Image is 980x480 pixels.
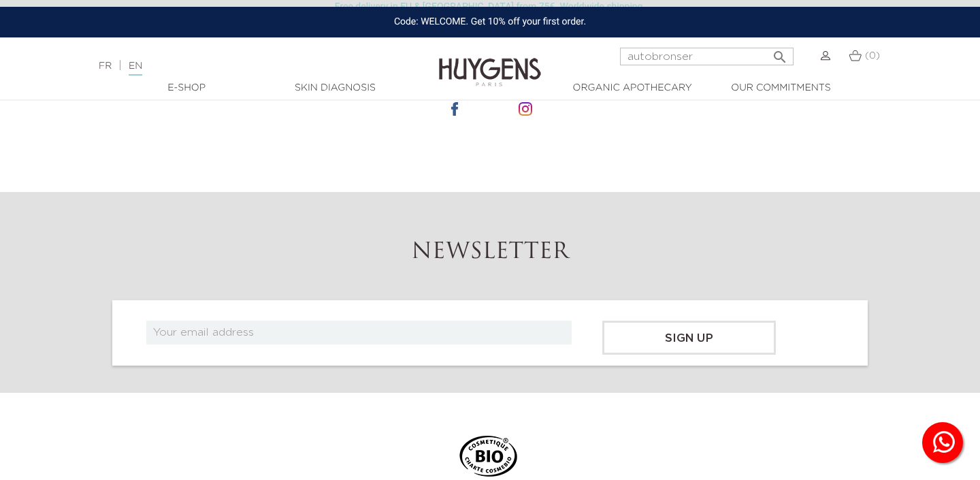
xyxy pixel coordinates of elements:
[713,81,849,95] a: Our commitments
[620,48,794,65] input: Search
[129,61,142,76] a: EN
[267,81,403,95] a: Skin Diagnosis
[865,51,880,61] span: (0)
[768,44,792,62] button: 
[564,81,700,95] a: Organic Apothecary
[439,36,541,89] img: Huygens
[448,102,461,116] img: icone facebook
[118,81,255,95] a: E-Shop
[92,58,398,74] div: |
[112,240,868,266] h2: Newsletter
[602,321,776,355] input: Sign up
[519,102,532,116] img: icone instagram
[772,45,788,61] i: 
[146,321,572,345] input: Your email address
[99,61,112,71] a: FR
